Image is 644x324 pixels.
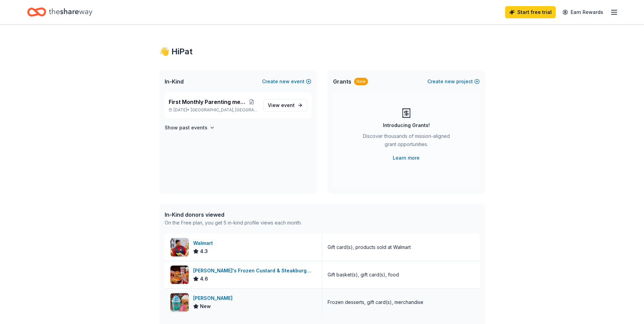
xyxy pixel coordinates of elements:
span: In-Kind [165,77,184,86]
img: Image for Bahama Buck's [170,293,189,311]
a: Earn Rewards [558,6,607,18]
div: Discover thousands of mission-aligned grant opportunities. [360,132,453,151]
span: 4.6 [200,275,208,283]
div: Introducing Grants! [383,121,430,129]
span: event [281,102,295,108]
div: [PERSON_NAME] [193,294,235,302]
span: New [200,302,211,310]
button: Createnewproject [427,77,480,86]
div: On the Free plan, you get 5 in-kind profile views each month. [165,219,302,227]
button: Createnewevent [262,77,311,86]
a: View event [263,99,307,111]
div: New [354,78,368,85]
a: Home [27,4,92,20]
div: In-Kind donors viewed [165,211,302,219]
img: Image for Freddy's Frozen Custard & Steakburgers [170,266,189,284]
a: Start free trial [505,6,556,18]
img: Image for Walmart [170,238,189,256]
div: Frozen desserts, gift card(s), merchandise [328,298,423,306]
div: [PERSON_NAME]'s Frozen Custard & Steakburgers [193,267,316,275]
span: First Monthly Parenting meeting [169,98,246,106]
button: Show past events [165,124,215,132]
div: Gift basket(s), gift card(s), food [328,271,399,279]
a: Learn more [393,154,420,162]
p: [DATE] • [169,107,258,113]
span: new [279,77,290,86]
span: View [268,101,295,109]
span: Grants [333,77,351,86]
div: 👋 Hi Pat [159,46,485,57]
h4: Show past events [165,124,207,132]
span: 4.3 [200,247,208,255]
div: Walmart [193,239,216,247]
span: new [445,77,455,86]
div: Gift card(s), products sold at Walmart [328,243,411,251]
span: [GEOGRAPHIC_DATA], [GEOGRAPHIC_DATA] [191,107,258,113]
